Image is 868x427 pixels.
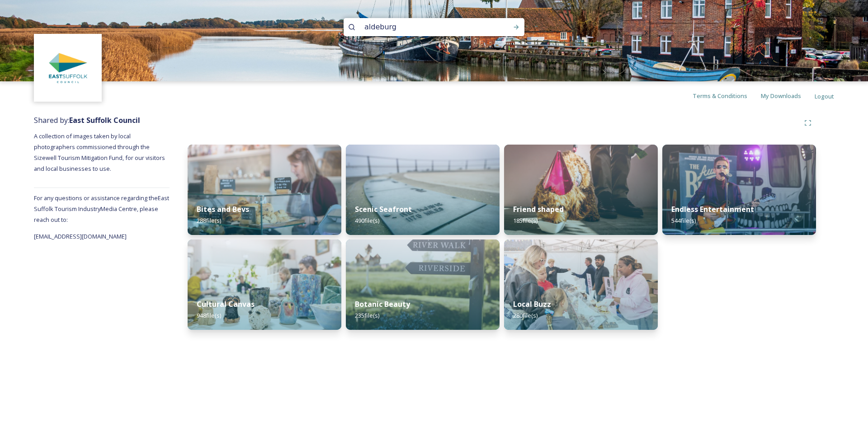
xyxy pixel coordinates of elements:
strong: Local Buzz [513,299,551,309]
span: Shared by: [34,115,140,125]
span: Logout [815,92,834,100]
span: Terms & Conditions [693,92,747,100]
strong: Scenic Seafront [355,204,412,214]
span: 490 file(s) [355,216,379,225]
span: For any questions or assistance regarding the East Suffolk Tourism Industry Media Centre, please ... [34,194,169,224]
img: ddd00b8e-fed8-4ace-b05d-a63b8df0f5dd.jpg [35,35,101,101]
a: My Downloads [761,90,815,101]
span: 280 file(s) [513,311,538,319]
span: 235 file(s) [355,311,379,319]
span: 544 file(s) [671,216,696,225]
input: Search [360,17,484,37]
strong: Botanic Beauty [355,299,410,309]
img: 27ec5049-6836-4a61-924f-da3d7f9bb04d.jpg [346,239,500,330]
span: 288 file(s) [197,216,221,225]
strong: Cultural Canvas [197,299,255,309]
img: 7b3cc291-268c-4e24-ab07-34cc75eeaa57.jpg [346,145,500,235]
span: A collection of images taken by local photographers commissioned through the Sizewell Tourism Mit... [34,132,166,173]
strong: Endless Entertainment [671,204,754,214]
strong: Friend shaped [513,204,564,214]
a: Terms & Conditions [693,90,761,101]
img: 187ad332-59d7-4936-919b-e09a8ec764f7.jpg [188,145,341,235]
img: 96ddc713-6f77-4883-9b7d-4241002ee1fe.jpg [662,145,816,235]
img: af8e106b-86cc-4908-b70e-7260d126d77f.jpg [188,239,341,330]
span: [EMAIL_ADDRESS][DOMAIN_NAME] [34,232,127,240]
span: 185 file(s) [513,216,538,225]
strong: Bites and Bevs [197,204,249,214]
img: a200f865-f03a-46ec-bc84-8726e83f0396.jpg [504,239,658,330]
span: My Downloads [761,92,801,100]
span: 948 file(s) [197,311,221,319]
strong: East Suffolk Council [69,115,140,125]
img: 12846849-7869-412f-8e03-be1d49a9a142.jpg [504,145,658,235]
